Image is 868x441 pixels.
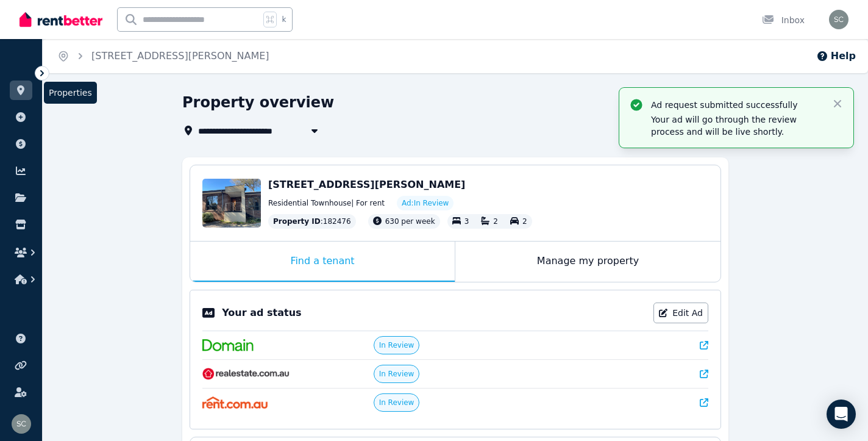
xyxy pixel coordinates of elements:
[522,217,527,226] span: 2
[653,303,708,323] a: Edit Ad
[493,217,498,226] span: 2
[202,339,254,351] img: Domain.com.au
[43,39,284,73] nav: Breadcrumb
[816,49,856,63] button: Help
[190,242,455,282] div: Find a tenant
[385,217,435,226] span: 630 per week
[455,242,720,282] div: Manage my property
[282,15,286,24] span: k
[202,396,268,409] img: Rent.com.au
[182,93,334,112] h1: Property overview
[222,306,301,320] p: Your ad status
[379,398,414,407] span: In Review
[762,14,805,26] div: Inbox
[827,400,856,429] div: Open Intercom Messenger
[651,99,822,111] p: Ad request submitted successfully
[379,369,414,379] span: In Review
[402,198,449,208] span: Ad: In Review
[268,198,385,208] span: Residential Townhouse | For rent
[12,414,31,434] img: susan campbell
[20,10,102,29] img: RentBetter
[202,368,290,380] img: RealEstate.com.au
[91,50,269,62] a: [STREET_ADDRESS][PERSON_NAME]
[273,217,321,226] span: Property ID
[268,179,465,190] span: [STREET_ADDRESS][PERSON_NAME]
[464,217,469,226] span: 3
[829,10,848,29] img: susan campbell
[268,214,356,229] div: : 182476
[379,340,414,350] span: In Review
[44,82,97,104] span: Properties
[651,113,822,138] p: Your ad will go through the review process and will be live shortly.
